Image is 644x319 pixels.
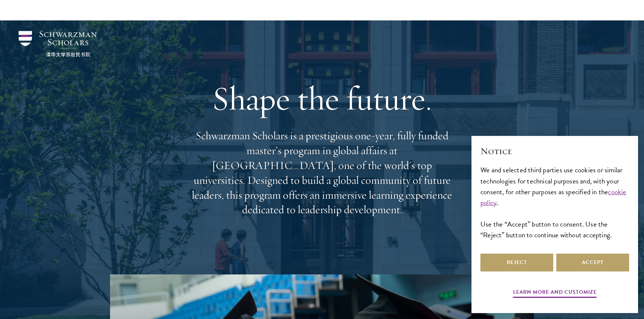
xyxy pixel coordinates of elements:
[480,254,553,271] button: Reject
[556,254,629,271] button: Accept
[480,165,629,240] div: We and selected third parties use cookies or similar technologies for technical purposes and, wit...
[513,287,597,299] button: Learn more and customize
[188,78,456,119] h1: Shape the future.
[480,145,629,157] h2: Notice
[188,128,456,217] p: Schwarzman Scholars is a prestigious one-year, fully funded master’s program in global affairs at...
[19,31,97,57] img: Schwarzman Scholars
[480,186,627,208] a: cookie policy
